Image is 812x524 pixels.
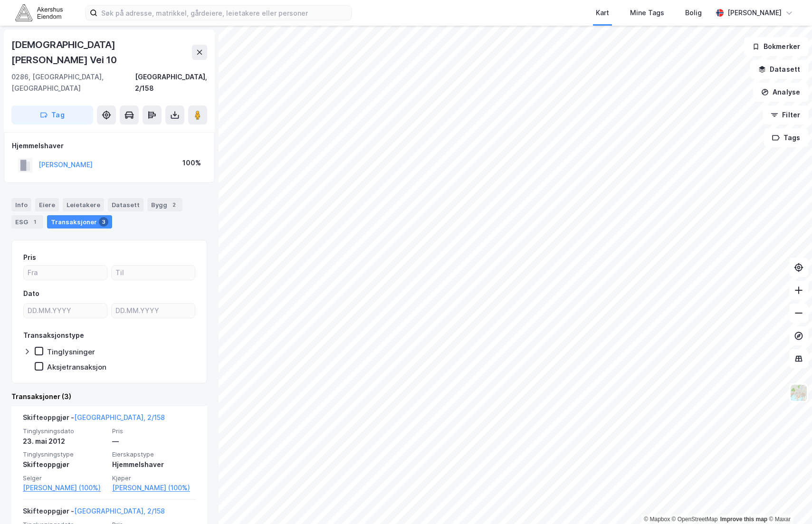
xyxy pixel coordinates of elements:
[112,427,196,435] span: Pris
[764,128,808,147] button: Tags
[47,362,106,372] div: Aksjetransaksjon
[23,252,36,263] div: Pris
[74,507,165,515] a: [GEOGRAPHIC_DATA], 2/158
[23,482,106,494] a: [PERSON_NAME] (100%)
[790,384,808,402] img: Z
[135,71,207,94] div: [GEOGRAPHIC_DATA], 2/158
[764,478,812,524] div: Kontrollprogram for chat
[753,83,808,102] button: Analyse
[672,516,718,523] a: OpenStreetMap
[720,516,767,523] a: Improve this map
[47,215,112,229] div: Transaksjoner
[23,450,106,458] span: Tinglysningstype
[112,436,196,447] div: —
[108,198,143,211] div: Datasett
[727,7,782,19] div: [PERSON_NAME]
[11,198,31,211] div: Info
[11,391,207,402] div: Transaksjoner (3)
[15,4,63,21] img: akershus-eiendom-logo.9091f326c980b4bce74ccdd9f866810c.svg
[63,198,104,211] div: Leietakere
[750,60,808,79] button: Datasett
[23,436,106,447] div: 23. mai 2012
[97,6,351,20] input: Søk på adresse, matrikkel, gårdeiere, leietakere eller personer
[147,198,182,211] div: Bygg
[23,474,106,482] span: Selger
[23,459,106,470] div: Skifteoppgjør
[112,266,195,280] input: Til
[23,288,39,299] div: Dato
[99,217,108,227] div: 3
[11,105,93,124] button: Tag
[24,304,107,318] input: DD.MM.YYYY
[744,37,808,56] button: Bokmerker
[23,427,106,435] span: Tinglysningsdato
[74,413,165,421] a: [GEOGRAPHIC_DATA], 2/158
[596,7,609,19] div: Kart
[182,157,201,169] div: 100%
[763,105,808,124] button: Filter
[169,200,179,210] div: 2
[112,482,196,494] a: [PERSON_NAME] (100%)
[12,140,207,152] div: Hjemmelshaver
[685,7,702,19] div: Bolig
[23,505,165,521] div: Skifteoppgjør -
[764,478,812,524] iframe: Chat Widget
[11,71,135,94] div: 0286, [GEOGRAPHIC_DATA], [GEOGRAPHIC_DATA]
[11,37,192,67] div: [DEMOGRAPHIC_DATA][PERSON_NAME] Vei 10
[112,450,196,458] span: Eierskapstype
[30,217,39,227] div: 1
[112,459,196,470] div: Hjemmelshaver
[24,266,107,280] input: Fra
[35,198,59,211] div: Eiere
[112,474,196,482] span: Kjøper
[47,347,95,356] div: Tinglysninger
[23,330,84,341] div: Transaksjonstype
[11,215,43,229] div: ESG
[644,516,670,523] a: Mapbox
[112,304,195,318] input: DD.MM.YYYY
[630,7,664,19] div: Mine Tags
[23,412,165,427] div: Skifteoppgjør -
